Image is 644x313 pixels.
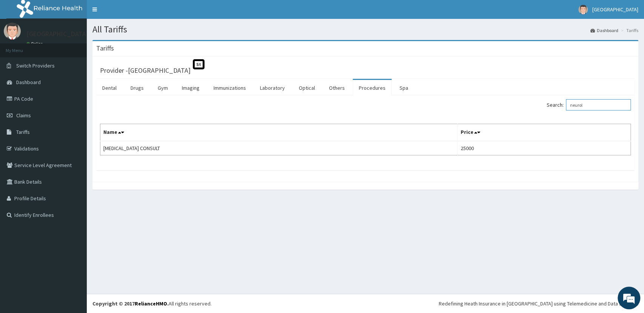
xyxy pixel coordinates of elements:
span: Tariffs [16,129,30,135]
strong: Copyright © 2017 . [92,300,169,307]
input: Search: [566,99,631,110]
a: RelianceHMO [135,300,167,307]
img: User Image [4,23,21,40]
span: Dashboard [16,79,41,86]
textarea: Type your message and hit 'Enter' [4,206,144,232]
a: Others [323,80,351,96]
a: Imaging [176,80,206,96]
span: [GEOGRAPHIC_DATA] [592,6,638,13]
a: Drugs [124,80,150,96]
span: St [193,59,204,69]
footer: All rights reserved. [87,294,644,313]
span: Claims [16,112,31,119]
td: 25000 [457,141,630,155]
a: Dashboard [590,27,618,34]
li: Tariffs [619,27,638,34]
a: Procedures [353,80,392,96]
span: We're online! [44,95,104,171]
label: Search: [547,99,631,110]
h3: Provider - [GEOGRAPHIC_DATA] [100,67,191,74]
a: Laboratory [254,80,291,96]
a: Spa [393,80,414,96]
th: Name [100,124,458,141]
a: Gym [152,80,174,96]
a: Optical [293,80,321,96]
div: Redefining Heath Insurance in [GEOGRAPHIC_DATA] using Telemedicine and Data Science! [439,300,638,307]
h1: All Tariffs [92,25,638,34]
div: Minimize live chat window [124,4,142,22]
span: Switch Providers [16,62,55,69]
a: Immunizations [207,80,252,96]
div: Chat with us now [39,42,127,52]
a: Online [26,41,45,46]
h3: Tariffs [96,45,114,52]
th: Price [457,124,630,141]
p: [GEOGRAPHIC_DATA] [26,31,89,37]
img: User Image [578,5,588,14]
td: [MEDICAL_DATA] CONSULT [100,141,458,155]
img: d_794563401_company_1708531726252_794563401 [14,38,31,57]
a: Dental [96,80,123,96]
